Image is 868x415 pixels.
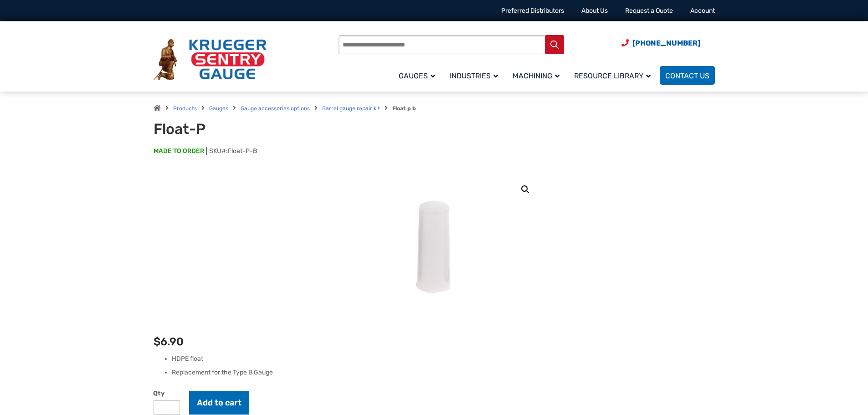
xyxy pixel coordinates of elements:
a: Resource Library [569,65,660,86]
span: $ [154,335,160,348]
a: Machining [507,65,569,86]
a: Products [173,105,197,112]
a: Account [690,7,715,15]
a: Gauge accessories options [241,105,310,112]
li: Replacement for the Type B Gauge [172,368,715,377]
a: Industries [444,65,507,86]
a: Contact Us [660,66,715,85]
a: Request a Quote [625,7,673,15]
span: MADE TO ORDER [154,147,204,156]
span: Machining [513,72,560,80]
a: About Us [581,7,608,15]
a: View full-screen image gallery [517,181,534,198]
span: [PHONE_NUMBER] [632,39,700,47]
a: Gauges [393,65,444,86]
li: HDPE float [172,354,715,364]
bdi: 6.90 [154,335,184,348]
img: Krueger Sentry Gauge [154,39,267,81]
a: Gauges [209,105,228,112]
a: Barrel gauge repair kit [322,105,380,112]
span: Float-P-B [228,147,257,155]
img: Float-P1.5 [366,174,503,311]
a: Preferred Distributors [501,7,564,15]
span: Industries [450,72,498,80]
input: Product quantity [154,400,180,415]
strong: Float p b [392,105,416,112]
span: Contact Us [665,72,709,80]
span: Resource Library [574,72,651,80]
span: Gauges [399,72,435,80]
button: Add to cart [189,391,249,415]
h1: Float-P [154,120,378,138]
span: SKU#: [206,147,257,155]
a: Phone Number (920) 434-8860 [621,37,700,49]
